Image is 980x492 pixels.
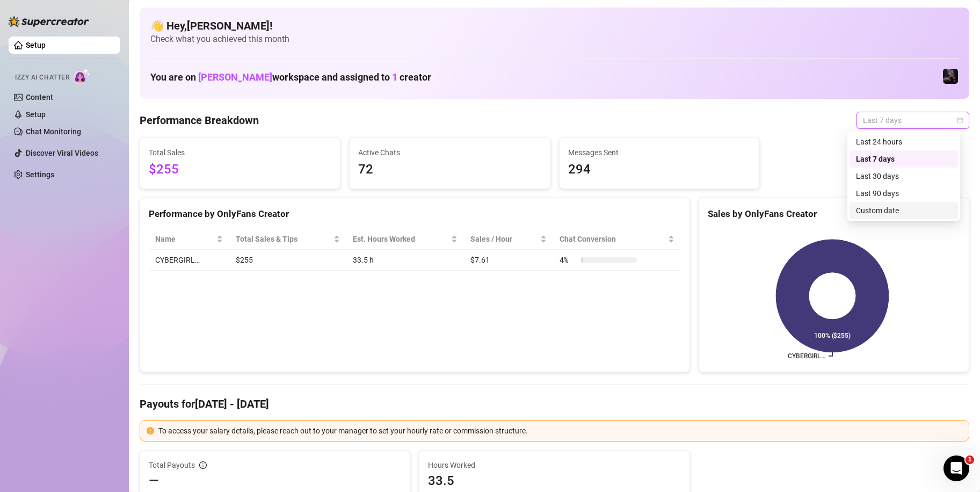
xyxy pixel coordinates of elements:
[788,352,825,360] text: CYBERGIRL…
[943,455,969,481] iframe: Intercom live chat
[856,187,952,199] div: Last 90 days
[464,250,553,271] td: $7.61
[147,427,154,435] span: exclamation-circle
[26,41,46,49] a: Setup
[158,425,962,437] div: To access your salary details, please reach out to your manager to set your hourly rate or commis...
[358,147,541,158] span: Active Chats
[26,127,81,136] a: Chat Monitoring
[708,207,960,221] div: Sales by OnlyFans Creator
[198,71,272,83] span: [PERSON_NAME]
[150,71,431,83] h1: You are on workspace and assigned to creator
[26,93,53,102] a: Content
[560,233,666,245] span: Chat Conversion
[140,113,259,128] h4: Performance Breakdown
[856,136,952,148] div: Last 24 hours
[149,229,229,250] th: Name
[358,160,541,180] span: 72
[863,112,963,128] span: Last 7 days
[149,207,681,221] div: Performance by OnlyFans Creator
[26,110,46,119] a: Setup
[850,185,958,202] div: Last 90 days
[560,254,577,266] span: 4 %
[856,205,952,216] div: Custom date
[149,147,331,158] span: Total Sales
[346,250,464,271] td: 33.5 h
[850,150,958,168] div: Last 7 days
[140,396,969,411] h4: Payouts for [DATE] - [DATE]
[850,168,958,185] div: Last 30 days
[568,147,751,158] span: Messages Sent
[155,233,214,245] span: Name
[856,153,952,165] div: Last 7 days
[428,459,680,471] span: Hours Worked
[9,16,89,27] img: logo-BBDzfeDw.svg
[149,472,159,489] span: —
[353,233,449,245] div: Est. Hours Worked
[850,133,958,150] div: Last 24 hours
[199,461,207,469] span: info-circle
[26,149,98,157] a: Discover Viral Videos
[229,229,346,250] th: Total Sales & Tips
[957,117,963,124] span: calendar
[392,71,397,83] span: 1
[470,233,538,245] span: Sales / Hour
[229,250,346,271] td: $255
[464,229,553,250] th: Sales / Hour
[428,472,680,489] span: 33.5
[850,202,958,219] div: Custom date
[553,229,681,250] th: Chat Conversion
[236,233,331,245] span: Total Sales & Tips
[966,455,974,464] span: 1
[943,69,958,84] img: CYBERGIRL
[150,18,959,33] h4: 👋 Hey, [PERSON_NAME] !
[149,459,195,471] span: Total Payouts
[26,170,54,179] a: Settings
[150,33,959,45] span: Check what you achieved this month
[15,73,69,83] span: Izzy AI Chatter
[149,250,229,271] td: CYBERGIRL…
[856,170,952,182] div: Last 30 days
[74,68,90,84] img: AI Chatter
[149,160,331,180] span: $255
[568,160,751,180] span: 294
